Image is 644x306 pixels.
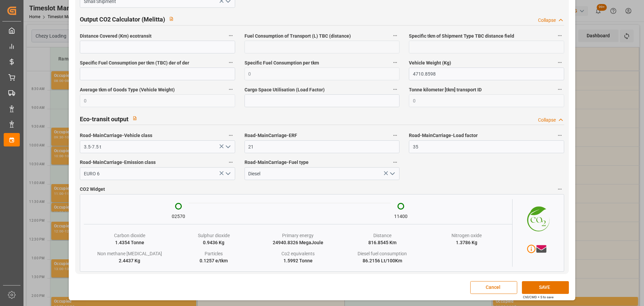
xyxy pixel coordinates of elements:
[456,239,477,246] div: 1.3786 Kg
[409,132,478,139] span: Road-MainCarriage-Load factor
[115,239,144,246] div: 1.4354 Tonne
[80,33,152,40] span: Distance Covered (Km) ecotransit
[165,12,178,25] button: View description
[80,15,165,24] h2: Output CO2 Calculator (Melitta)
[281,250,315,257] div: Co2 equivalents
[205,250,223,257] div: Particles
[203,239,224,246] div: 0.9436 Kg
[368,239,396,246] div: 816.8545 Km
[283,257,313,264] div: 1.5992 Tonne
[245,33,351,40] span: Fuel Consumption of Transport (L) TBC (distance)
[245,86,325,93] span: Cargo Space Utilisation (Load Factor)
[119,257,140,264] div: 2.4437 Kg
[226,131,235,140] button: Road-MainCarriage-Vehicle class
[409,33,514,40] span: Specific tkm of Shipment Type TBC distance field
[391,58,399,67] button: Specific Fuel Consumption per tkm
[226,158,235,167] button: Road-MainCarriage-Emission class
[523,295,553,300] div: Ctrl/CMD + S to save
[373,232,391,239] div: Distance
[282,232,314,239] div: Primary energy
[128,112,141,125] button: View description
[226,58,235,67] button: Specific Fuel Consumption per tkm (TBC) der of der
[200,257,228,264] div: 0.1257 e/tkm
[245,59,319,67] span: Specific Fuel Consumption per tkm
[451,232,482,239] div: Nitrogen oxide
[391,131,399,140] button: Road-MainCarriage-ERF
[358,250,407,257] div: Diesel fuel consumption
[409,86,482,93] span: Tonne kilometer [tkm] transport ID
[555,58,564,67] button: Vehicle Weight (Kg)
[391,31,399,40] button: Fuel Consumption of Transport (L) TBC (distance)
[226,31,235,40] button: Distance Covered (Km) ecotransit
[80,159,156,166] span: Road-MainCarriage-Emission class
[245,159,309,166] span: Road-MainCarriage-Fuel type
[513,199,560,236] img: CO2
[80,59,189,67] span: Specific Fuel Consumption per tkm (TBC) der of der
[80,140,235,153] input: Type to search/select
[198,232,230,239] div: Sulphur dioxide
[222,169,232,179] button: open menu
[555,31,564,40] button: Specific tkm of Shipment Type TBC distance field
[80,186,105,193] span: CO2 Widget
[97,250,162,257] div: Non methane [MEDICAL_DATA]
[522,281,569,294] button: SAVE
[538,17,556,24] div: Collapse
[538,117,556,124] div: Collapse
[555,185,564,193] button: CO2 Widget
[470,281,517,294] button: Cancel
[245,132,297,139] span: Road-MainCarriage-ERF
[245,167,399,180] input: Type to search/select
[555,131,564,140] button: Road-MainCarriage-Load factor
[80,115,128,124] h2: Eco-transit output
[409,59,451,67] span: Vehicle Weight (Kg)
[363,257,402,264] div: 86.2156 Lt/100Km
[222,142,232,152] button: open menu
[394,213,408,220] div: 11400
[114,232,145,239] div: Carbon dioxide
[391,85,399,94] button: Cargo Space Utilisation (Load Factor)
[80,132,152,139] span: Road-MainCarriage-Vehicle class
[555,85,564,94] button: Tonne kilometer [tkm] transport ID
[80,167,235,180] input: Type to search/select
[172,213,185,220] div: 02570
[391,158,399,167] button: Road-MainCarriage-Fuel type
[273,239,323,246] div: 24940.8326 MegaJoule
[226,85,235,94] button: Average tkm of Goods Type (Vehicle Weight)
[80,86,175,93] span: Average tkm of Goods Type (Vehicle Weight)
[387,169,397,179] button: open menu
